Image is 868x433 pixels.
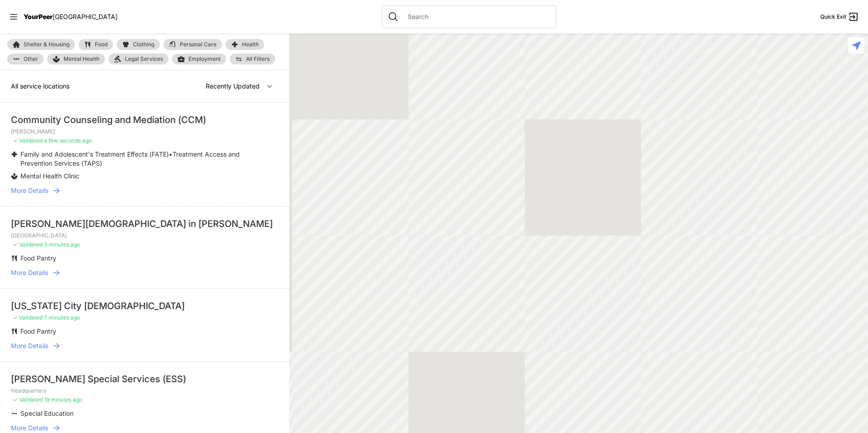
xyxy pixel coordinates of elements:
span: ✓ Validated [13,314,43,321]
a: Food [79,39,113,50]
span: Shelter & Housing [24,42,69,47]
span: Personal Care [180,42,217,47]
span: Quick Exit [820,13,846,20]
span: 19 minutes ago [44,396,82,403]
span: Employment [188,55,221,63]
a: Legal Services [108,54,168,64]
span: Family and Adolescent's Treatment Effects (FATE) [20,150,169,158]
a: Other [7,54,44,64]
span: All service locations [11,82,69,90]
span: ✓ Validated [13,396,43,403]
span: 3 minutes ago [44,241,80,248]
div: Community Counseling and Mediation (CCM) [11,113,278,126]
a: Health [226,39,264,50]
a: Personal Care [163,39,222,50]
a: Clothing [117,39,160,50]
p: [GEOGRAPHIC_DATA] [11,232,278,239]
span: More Details [11,268,48,277]
a: Shelter & Housing [7,39,75,50]
a: Quick Exit [820,11,859,22]
span: More Details [11,341,48,350]
span: All Filters [246,56,270,62]
a: More Details [11,341,278,350]
input: Search [402,12,550,21]
span: • [169,150,173,158]
span: Other [24,56,38,62]
span: Health [242,42,259,47]
a: YourPeer[GEOGRAPHIC_DATA] [24,14,118,20]
div: [PERSON_NAME] Special Services (ESS) [11,373,278,385]
span: [GEOGRAPHIC_DATA] [53,13,118,20]
a: Mental Health [47,54,105,64]
span: ✓ Validated [13,137,43,144]
span: YourPeer [24,13,53,20]
span: Clothing [133,42,154,47]
span: ✓ Validated [13,241,43,248]
span: More Details [11,423,48,433]
a: More Details [11,423,278,433]
span: Special Education [20,409,74,417]
p: Headquarters [11,387,278,394]
p: [PERSON_NAME] [11,128,278,135]
a: More Details [11,268,278,277]
span: Food [95,42,108,47]
span: Food Pantry [20,327,56,335]
span: Legal Services [125,55,163,63]
span: More Details [11,186,48,195]
span: a few seconds ago [44,137,92,144]
a: More Details [11,186,278,195]
span: Mental Health [64,55,99,63]
span: Mental Health Clinic [20,172,79,180]
span: Food Pantry [20,254,56,262]
div: [US_STATE] City [DEMOGRAPHIC_DATA] [11,300,278,312]
span: 7 minutes ago [44,314,80,321]
div: [PERSON_NAME][DEMOGRAPHIC_DATA] in [PERSON_NAME] [11,217,278,230]
a: All Filters [230,54,275,64]
a: Employment [172,54,226,64]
